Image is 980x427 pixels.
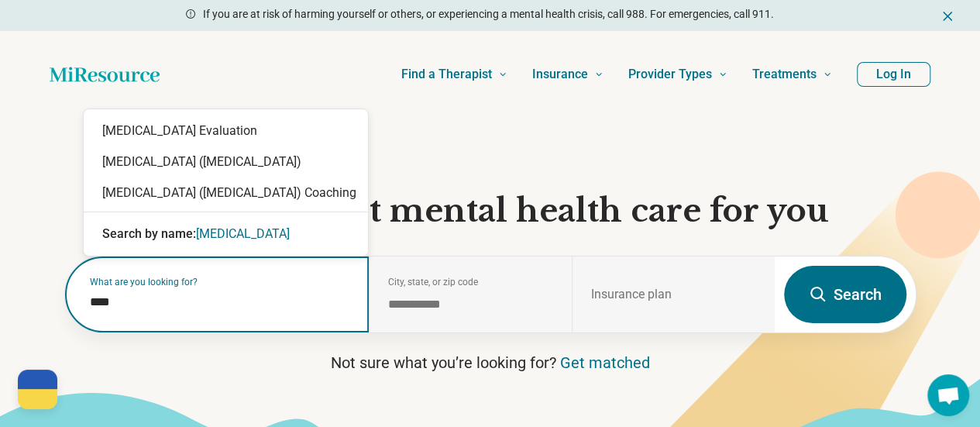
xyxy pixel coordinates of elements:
p: Not sure what you’re looking for? [64,352,916,374]
label: What are you looking for? [90,277,351,287]
div: Open chat [927,374,969,416]
button: Search [784,266,906,323]
span: [MEDICAL_DATA] [196,226,290,241]
span: Find a Therapist [401,64,492,85]
a: Get matched [560,353,650,372]
span: Treatments [752,64,817,85]
span: Provider Types [628,64,712,85]
span: Insurance [532,64,588,85]
a: Home page [50,59,160,90]
h1: Find the right mental health care for you [64,191,916,231]
div: Suggestions [84,109,368,256]
div: [MEDICAL_DATA] Evaluation [84,115,368,146]
div: [MEDICAL_DATA] ([MEDICAL_DATA]) [84,146,368,177]
button: Log In [857,62,930,87]
button: Dismiss [940,6,955,25]
span: Search by name: [102,226,196,241]
div: [MEDICAL_DATA] ([MEDICAL_DATA]) Coaching [84,177,368,208]
p: If you are at risk of harming yourself or others, or experiencing a mental health crisis, call 98... [203,6,774,22]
